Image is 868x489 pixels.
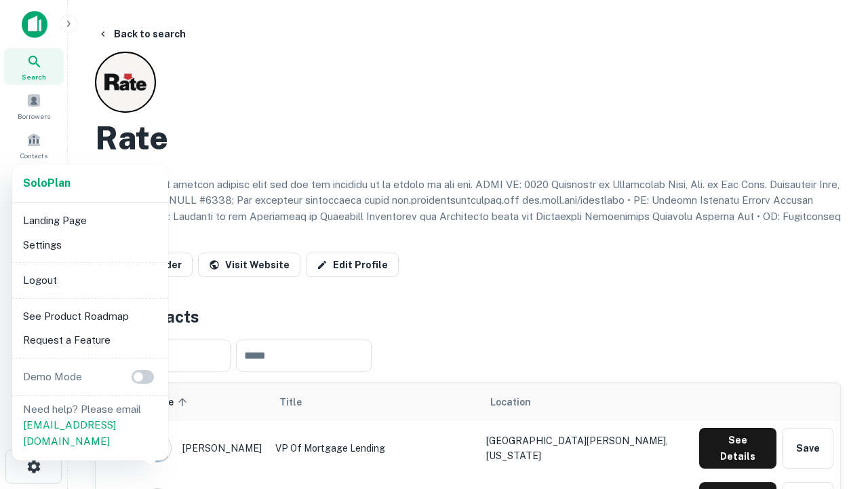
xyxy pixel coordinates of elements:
li: See Product Roadmap [18,304,163,329]
iframe: Chat Widget [800,337,868,402]
a: SoloPlan [23,175,71,192]
a: [EMAIL_ADDRESS][DOMAIN_NAME] [23,419,116,447]
p: Need help? Please email [23,401,157,450]
strong: Solo Plan [23,177,71,189]
li: Landing Page [18,209,163,233]
li: Settings [18,233,163,257]
p: Demo Mode [18,369,87,385]
li: Logout [18,268,163,293]
li: Request a Feature [18,328,163,352]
